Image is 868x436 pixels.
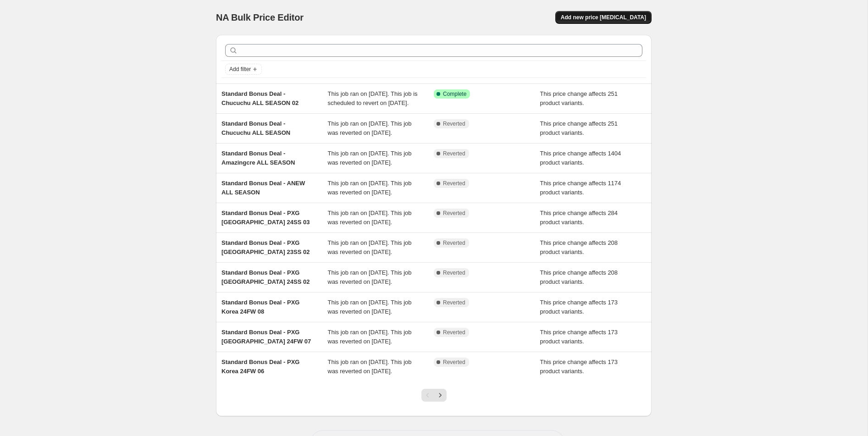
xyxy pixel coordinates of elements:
span: This price change affects 251 product variants. [540,120,618,136]
span: This price change affects 173 product variants. [540,299,618,315]
span: This job ran on [DATE]. This job was reverted on [DATE]. [328,359,412,375]
span: This price change affects 251 product variants. [540,90,618,106]
span: This price change affects 1174 product variants. [540,180,621,196]
span: Standard Bonus Deal - Chucuchu ALL SEASON 02 [221,90,299,106]
span: Reverted [443,269,465,276]
span: This price change affects 173 product variants. [540,329,618,345]
span: Reverted [443,299,465,306]
span: Complete [443,90,466,98]
span: This price change affects 208 product variants. [540,239,618,255]
span: This job ran on [DATE]. This job was reverted on [DATE]. [328,269,412,285]
span: This job ran on [DATE]. This job was reverted on [DATE]. [328,329,412,345]
span: This price change affects 1404 product variants. [540,150,621,166]
span: NA Bulk Price Editor [216,12,304,22]
span: Reverted [443,180,465,187]
span: Reverted [443,120,465,127]
span: This job ran on [DATE]. This job was reverted on [DATE]. [328,299,412,315]
button: Next [434,389,447,402]
button: Add filter [225,64,262,75]
span: Add new price [MEDICAL_DATA] [561,14,646,21]
span: Reverted [443,239,465,247]
span: Reverted [443,359,465,366]
span: Standard Bonus Deal - ANEW ALL SEASON [221,180,305,196]
span: Add filter [229,66,251,73]
span: Reverted [443,150,465,157]
span: This job ran on [DATE]. This job was reverted on [DATE]. [328,239,412,255]
span: Standard Bonus Deal - PXG [GEOGRAPHIC_DATA] 23SS 02 [221,239,310,255]
span: Reverted [443,329,465,336]
span: Standard Bonus Deal - Amazingcre ALL SEASON [221,150,295,166]
span: This job ran on [DATE]. This job was reverted on [DATE]. [328,120,412,136]
nav: Pagination [421,389,447,402]
span: This price change affects 284 product variants. [540,210,618,226]
span: Standard Bonus Deal - PXG Korea 24FW 08 [221,299,299,315]
span: Standard Bonus Deal - PXG [GEOGRAPHIC_DATA] 24SS 03 [221,210,310,226]
span: Standard Bonus Deal - PXG [GEOGRAPHIC_DATA] 24SS 02 [221,269,310,285]
span: This job ran on [DATE]. This job was reverted on [DATE]. [328,180,412,196]
span: This price change affects 173 product variants. [540,359,618,375]
button: Add new price [MEDICAL_DATA] [555,11,652,24]
span: Standard Bonus Deal - PXG [GEOGRAPHIC_DATA] 24FW 07 [221,329,311,345]
span: This job ran on [DATE]. This job is scheduled to revert on [DATE]. [328,90,418,106]
span: Standard Bonus Deal - Chucuchu ALL SEASON [221,120,290,136]
span: Reverted [443,210,465,217]
span: This job ran on [DATE]. This job was reverted on [DATE]. [328,210,412,226]
span: This price change affects 208 product variants. [540,269,618,285]
span: This job ran on [DATE]. This job was reverted on [DATE]. [328,150,412,166]
span: Standard Bonus Deal - PXG Korea 24FW 06 [221,359,299,375]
